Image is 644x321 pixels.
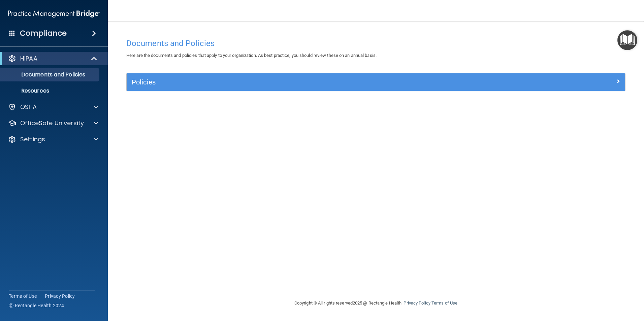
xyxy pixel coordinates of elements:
iframe: Drift Widget Chat Controller [527,273,636,300]
span: Here are the documents and policies that apply to your organization. As best practice, you should... [126,53,377,58]
div: Copyright © All rights reserved 2025 @ Rectangle Health | | [253,292,499,314]
a: HIPAA [8,55,98,63]
h4: Compliance [20,29,67,38]
p: OfficeSafe University [20,119,84,127]
p: HIPAA [20,55,37,63]
span: Ⓒ Rectangle Health 2024 [9,302,64,309]
p: Documents and Policies [4,71,96,78]
img: PMB logo [8,7,100,21]
a: Terms of Use [9,293,37,299]
p: Settings [20,135,45,143]
a: OSHA [8,103,98,111]
p: Resources [4,87,96,94]
a: OfficeSafe University [8,119,98,127]
h4: Documents and Policies [126,39,625,48]
button: Open Resource Center [617,30,637,50]
a: Settings [8,135,98,143]
p: OSHA [20,103,37,111]
a: Privacy Policy [404,300,430,306]
h5: Policies [132,78,495,86]
a: Policies [132,77,620,87]
a: Privacy Policy [45,293,75,299]
a: Terms of Use [431,300,457,306]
